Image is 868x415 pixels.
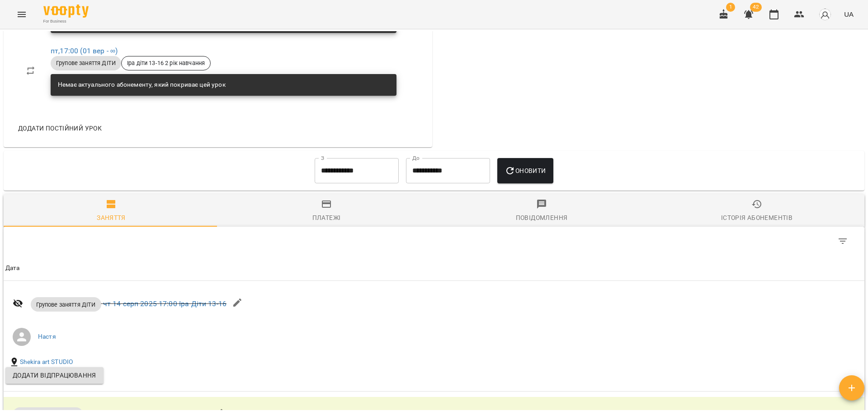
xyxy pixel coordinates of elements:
button: Оновити [497,158,553,183]
img: avatar_s.png [819,8,831,21]
span: For Business [43,19,89,24]
button: Додати постійний урок [14,120,105,136]
span: Додати відпрацювання [13,370,96,381]
a: Shekira art STUDIO [20,358,73,367]
div: Дата [5,263,20,274]
span: 1 [726,3,735,12]
a: чт 14 серп 2025 17:00 Іра Діти 13-16 [103,299,226,308]
span: UA [844,9,854,19]
div: Іра діти 13-16 2 рік навчання [121,56,211,70]
div: Sort [5,263,20,274]
a: пт,17:00 (01 вер - ∞) [51,47,118,55]
div: Платежі [312,212,341,223]
div: Повідомлення [516,212,568,223]
span: Додати постійний урок [18,123,102,134]
div: Історія абонементів [721,212,793,223]
button: Menu [11,4,33,25]
a: Настя [38,332,56,341]
span: Групове заняття ДІТИ [31,300,101,309]
button: Фільтр [832,230,854,252]
div: Заняття [97,212,126,223]
span: Оновити [505,165,546,176]
button: Додати відпрацювання [5,367,104,383]
span: Іра діти 13-16 2 рік навчання [122,59,210,67]
span: Дата [5,263,863,274]
span: Групове заняття ДІТИ [51,59,121,67]
div: Немає актуального абонементу, який покриває цей урок [58,77,226,93]
button: UA [840,6,857,23]
span: 42 [750,3,762,12]
img: Voopty Logo [43,5,89,18]
div: Table Toolbar [4,227,864,256]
